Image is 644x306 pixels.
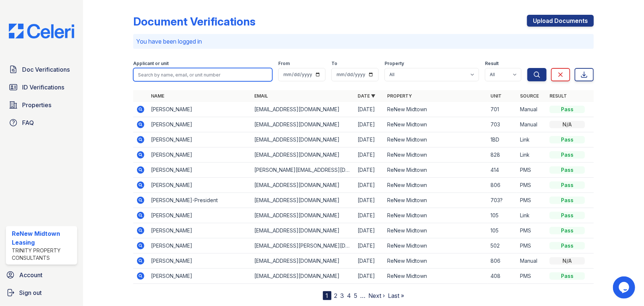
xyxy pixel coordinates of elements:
[517,254,547,269] td: Manual
[488,254,517,269] td: 806
[3,285,80,300] a: Sign out
[355,163,384,178] td: [DATE]
[517,132,547,147] td: Link
[384,269,488,284] td: ReNew Midtown
[384,193,488,208] td: ReNew Midtown
[488,223,517,238] td: 105
[148,208,251,223] td: [PERSON_NAME]
[251,223,355,238] td: [EMAIL_ADDRESS][DOMAIN_NAME]
[488,178,517,193] td: 806
[384,238,488,254] td: ReNew Midtown
[385,61,404,67] label: Property
[388,292,404,299] a: Last »
[12,247,74,262] div: Trinity Property Consultants
[251,117,355,132] td: [EMAIL_ADDRESS][DOMAIN_NAME]
[550,93,567,99] a: Result
[550,272,585,280] div: Pass
[133,68,272,81] input: Search by name, email, or unit number
[323,291,331,300] div: 1
[355,178,384,193] td: [DATE]
[517,193,547,208] td: PMS
[384,254,488,269] td: ReNew Midtown
[251,147,355,163] td: [EMAIL_ADDRESS][DOMAIN_NAME]
[355,238,384,254] td: [DATE]
[355,102,384,117] td: [DATE]
[550,257,585,265] div: N/A
[148,223,251,238] td: [PERSON_NAME]
[384,132,488,147] td: ReNew Midtown
[517,147,547,163] td: Link
[148,163,251,178] td: [PERSON_NAME]
[148,117,251,132] td: [PERSON_NAME]
[488,208,517,223] td: 105
[355,117,384,132] td: [DATE]
[148,102,251,117] td: [PERSON_NAME]
[488,193,517,208] td: 703?
[488,102,517,117] td: 701
[550,106,585,113] div: Pass
[251,269,355,284] td: [EMAIL_ADDRESS][DOMAIN_NAME]
[22,101,51,109] span: Properties
[341,292,344,299] a: 3
[358,93,375,99] a: Date ▼
[347,292,351,299] a: 4
[22,65,70,74] span: Doc Verifications
[550,227,585,234] div: Pass
[355,193,384,208] td: [DATE]
[151,93,164,99] a: Name
[6,98,77,112] a: Properties
[384,163,488,178] td: ReNew Midtown
[355,269,384,284] td: [DATE]
[251,238,355,254] td: [EMAIL_ADDRESS][PERSON_NAME][DOMAIN_NAME]
[251,178,355,193] td: [EMAIL_ADDRESS][DOMAIN_NAME]
[485,61,499,67] label: Result
[251,193,355,208] td: [EMAIL_ADDRESS][DOMAIN_NAME]
[12,229,74,247] div: ReNew Midtown Leasing
[148,147,251,163] td: [PERSON_NAME]
[488,147,517,163] td: 828
[3,24,80,38] img: CE_Logo_Blue-a8612792a0a2168367f1c8372b55b34899dd931a85d93a1a3d3e32e68fde9ad4.png
[278,61,290,67] label: From
[517,163,547,178] td: PMS
[517,269,547,284] td: PMS
[520,93,539,99] a: Source
[488,238,517,254] td: 502
[550,121,585,128] div: N/A
[517,178,547,193] td: PMS
[550,242,585,249] div: Pass
[355,147,384,163] td: [DATE]
[6,115,77,130] a: FAQ
[384,117,488,132] td: ReNew Midtown
[254,93,268,99] a: Email
[488,163,517,178] td: 414
[488,117,517,132] td: 703
[251,163,355,178] td: [PERSON_NAME][EMAIL_ADDRESS][DOMAIN_NAME]
[3,268,80,282] a: Account
[369,292,385,299] a: Next ›
[550,166,585,174] div: Pass
[613,276,637,299] iframe: chat widget
[136,37,591,46] p: You have been logged in
[517,238,547,254] td: PMS
[6,80,77,95] a: ID Verifications
[133,15,255,28] div: Document Verifications
[6,62,77,77] a: Doc Verifications
[550,151,585,159] div: Pass
[251,132,355,147] td: [EMAIL_ADDRESS][DOMAIN_NAME]
[251,208,355,223] td: [EMAIL_ADDRESS][DOMAIN_NAME]
[355,208,384,223] td: [DATE]
[331,61,337,67] label: To
[384,178,488,193] td: ReNew Midtown
[517,223,547,238] td: PMS
[148,269,251,284] td: [PERSON_NAME]
[148,178,251,193] td: [PERSON_NAME]
[148,132,251,147] td: [PERSON_NAME]
[488,269,517,284] td: 408
[355,223,384,238] td: [DATE]
[355,254,384,269] td: [DATE]
[550,197,585,204] div: Pass
[133,61,169,67] label: Applicant or unit
[251,102,355,117] td: [EMAIL_ADDRESS][DOMAIN_NAME]
[384,102,488,117] td: ReNew Midtown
